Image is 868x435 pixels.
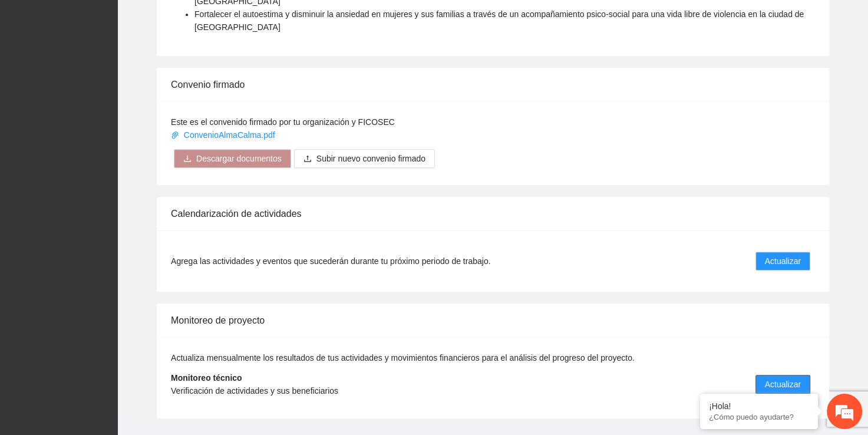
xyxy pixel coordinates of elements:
span: Actualizar [765,255,801,268]
span: Actualiza mensualmente los resultados de tus actividades y movimientos financieros para el anális... [171,353,635,362]
a: ConvenioAlmaCalma.pdf [171,130,278,140]
div: Minimizar ventana de chat en vivo [193,6,222,34]
span: Actualizar [765,378,801,391]
span: Estamos en línea. [68,147,163,266]
span: Agrega las actividades y eventos que sucederán durante tu próximo periodo de trabajo. [171,255,490,268]
span: uploadSubir nuevo convenio firmado [294,154,435,163]
textarea: Escriba su mensaje y pulse “Intro” [6,301,225,342]
div: Convenio firmado [171,68,815,101]
div: Chatee con nosotros ahora [61,60,198,75]
span: paper-clip [171,131,179,139]
span: Fortalecer el autoestima y disminuir la ansiedad en mujeres y sus familias a través de un acompañ... [194,9,804,32]
button: uploadSubir nuevo convenio firmado [294,149,435,168]
span: Este es el convenido firmado por tu organización y FICOSEC [171,117,395,127]
span: Descargar documentos [196,152,282,165]
span: upload [303,154,312,164]
div: Monitoreo de proyecto [171,304,815,337]
p: ¿Cómo puedo ayudarte? [709,413,809,421]
span: Subir nuevo convenio firmado [316,152,425,165]
button: Actualizar [755,252,810,271]
span: Verificación de actividades y sus beneficiarios [171,386,338,396]
button: downloadDescargar documentos [174,149,291,168]
div: ¡Hola! [709,401,809,411]
div: Calendarización de actividades [171,197,815,230]
span: download [183,154,192,164]
button: Actualizar [755,375,810,394]
strong: Monitoreo técnico [171,373,242,383]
